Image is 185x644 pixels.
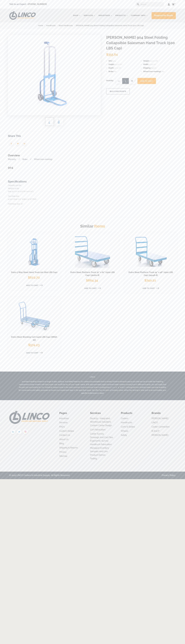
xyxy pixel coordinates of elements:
a: Wheels [121,430,128,432]
a: Home [38,24,46,27]
a: / [19,158,20,160]
a: Handtruck Fabrication [90,443,112,446]
h1: 904 [8,166,177,170]
img: LINCO CASTERS & INDUSTRIAL SUPPLY [9,11,36,20]
img: group-1950.png [8,141,15,147]
a: Products [114,13,129,18]
li: Pages [59,411,83,415]
a: [PERSON_NAME] [152,434,168,436]
span: SKU [109,60,113,62]
a: Cart Fabrication [90,428,105,431]
button: BULK DISCOUNTS [106,88,130,94]
a: Safety [121,434,127,436]
h3: Share This [8,134,177,138]
span: 11.00 (in) [114,67,121,69]
a: Dutro Steel Platform Truck 24" x 48" (1500 LBS Cap) [24x48-8] [129,271,173,276]
a: Blog [59,442,64,445]
a: Overview [8,154,20,157]
li: Brands [152,411,176,415]
a: Steel Handtrucks [59,24,76,27]
a: Testing [90,457,97,460]
div: © 2023 LINCO Casters & Industrial Supply. All Rights Reserved. [9,474,70,477]
a: Ergonomic Survey [90,440,108,442]
img: twitter.png [16,429,22,435]
a: Brake [22,158,28,160]
span: No [114,70,117,72]
a: Privacy [59,451,67,453]
a: Shipping & Returns [59,446,78,449]
span: Shipping [143,67,151,69]
p: 4-3/4″ clear x 12″ wide x 3/16″ thick [8,195,177,201]
a: Add to Cart [68,286,113,291]
span: Weight [143,60,150,62]
h1: [PERSON_NAME] 904 Steel Folding Collapsible Salesman Hand Truck (500 LBS Cap) [106,35,177,51]
a: / [30,158,31,160]
span: $740.21 [144,278,156,282]
span: Add to Cart [84,287,97,289]
p: Capacity: 500 lbs Weight: 24 lbs Size: 44″H x 16-1/4″W x 10-1/2″L [8,179,177,193]
span: + [129,78,135,84]
a: Handtrucks [121,421,132,424]
a: FAQ's [59,425,65,428]
p: Fold Nose Size: 16″ [8,202,177,206]
a: [PERSON_NAME] 904 Steel Folding Collapsible Salesman Hand Truck (500 LBS Cap) [76,24,147,27]
span: 24.00 LBS [150,60,158,62]
a: [PERSON_NAME] [152,417,168,420]
img: LINCO CASTERS & INDUSTRIAL SUPPLY [9,411,50,424]
span: Add to Cart [26,352,38,354]
span: Toe Plate Size [8,195,19,197]
a: DockUp - Integrated Warehouse Solutions [90,417,111,423]
img: group-1951.png [21,141,28,147]
span: Talk to an Expert – [9,3,47,6]
a: [PHONE_NUMBER] [28,3,47,5]
img: linkedin.png [10,429,16,435]
a: Carts & Dollies [121,425,135,428]
span: Brake [109,70,114,72]
span: $864.34 [86,278,98,282]
a: Samples and Live Product Demos [90,450,108,456]
a: Dutro Steel Platform Truck 30" x 60" (1500 LBS Cap) [30x60-8] [70,271,115,276]
a: Shop [72,13,82,18]
img: instagram.png [22,429,29,435]
a: Caster Connection [152,425,170,428]
span: Specifications [8,180,27,183]
span: Wheel (non-marking) [143,70,161,72]
li: Products [121,411,145,415]
a: Industries [97,13,113,18]
span: Yes [161,70,164,72]
a: Warranty [8,158,16,160]
a: B and P [152,430,159,432]
a: Contact Us [59,434,70,436]
a: Industries [59,417,69,420]
span: Add to Cart [143,287,155,289]
img: Dutro 904 Steel Folding Collapsible Salesman Hand Truck (500 LBS Cap) [12,35,97,114]
a: Casters [121,417,128,420]
a: Caster Survey [90,433,104,435]
a: Custom Dollies [59,430,74,432]
a: Dutro 3 Way Steel Hand Truck 120 (800 LBS Cap) [11,271,57,274]
img: Dutro 904 Steel Folding Collapsible Salesman Hand Truck (500 LBS Cap) [47,119,52,124]
a: About us [59,438,68,441]
span: $95.00 [151,67,157,69]
a: Wheel (non-marking) [34,158,52,160]
span: — [116,78,122,84]
a: Privacy Policy. [162,474,176,477]
a: Sitemap [59,455,67,457]
a: Handtrucks [46,24,59,27]
span: Items [93,224,105,228]
span: Add To Cart [140,80,153,82]
a: LINCO [152,421,158,424]
a: Log in [168,3,170,6]
a: 0 [172,3,176,6]
a: Company Info [130,13,149,18]
span: Quantity [106,78,114,83]
a: Services [59,421,68,424]
a: Dutro Steel Stocking Cart (1400 LBS Cap) [SM18-53] [11,336,58,341]
a: Custom Caster Design [90,424,112,427]
a: Services [82,13,96,18]
span: 904 [113,60,116,62]
input: Search [140,2,164,7]
p: provides industrial casters in a range of sizes, options, and safety features. Our casters are av... [19,380,166,394]
span: 17.00 (in) [149,63,156,65]
h2: Similar [8,223,177,229]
